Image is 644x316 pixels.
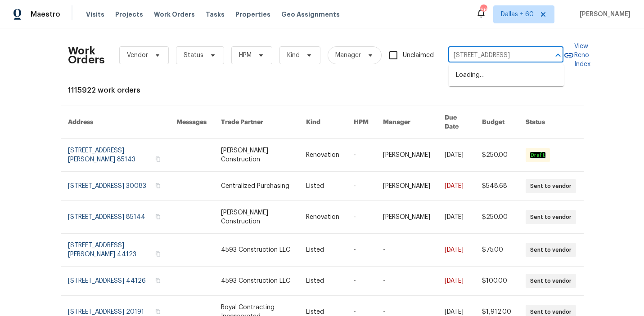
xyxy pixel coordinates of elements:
th: Kind [299,106,347,139]
td: Renovation [299,139,347,172]
th: Address [61,106,170,139]
td: Listed [299,234,347,267]
span: HPM [239,51,252,60]
button: Copy Address [154,213,162,221]
h2: Work Orders [68,46,105,64]
td: - [376,234,437,267]
th: Trade Partner [214,106,299,139]
td: Renovation [299,201,347,234]
button: Copy Address [154,155,162,163]
td: - [347,172,376,201]
td: Centralized Purchasing [214,172,299,201]
th: Due Date [437,106,475,139]
span: Maestro [31,10,60,19]
button: Close [552,49,564,62]
span: Manager [335,51,361,60]
td: Listed [299,267,347,296]
td: - [347,234,376,267]
td: [PERSON_NAME] [376,201,437,234]
td: Listed [299,172,347,201]
div: Loading… [449,64,564,86]
span: Work Orders [154,10,195,19]
span: Tasks [206,11,225,18]
span: Vendor [127,51,148,60]
th: Manager [376,106,437,139]
span: [PERSON_NAME] [576,10,630,19]
th: Status [518,106,583,139]
td: [PERSON_NAME] [376,172,437,201]
button: Copy Address [154,276,162,285]
span: Dallas + 60 [501,10,534,19]
th: Budget [475,106,518,139]
td: - [376,267,437,296]
button: Copy Address [154,307,162,316]
td: [PERSON_NAME] Construction [214,201,299,234]
input: Enter in an address [448,49,538,62]
span: Unclaimed [403,51,434,60]
div: 665 [480,5,486,14]
td: - [347,267,376,296]
span: Visits [86,10,104,19]
td: - [347,139,376,172]
td: [PERSON_NAME] Construction [214,139,299,172]
button: Copy Address [154,182,162,190]
th: HPM [347,106,376,139]
td: 4593 Construction LLC [214,267,299,296]
span: Properties [235,10,270,19]
span: Projects [115,10,143,19]
span: Geo Assignments [281,10,340,19]
div: 1115922 work orders [68,86,576,95]
td: - [347,201,376,234]
td: 4593 Construction LLC [214,234,299,267]
button: Copy Address [154,250,162,258]
td: [PERSON_NAME] [376,139,437,172]
a: View Reno Index [563,42,590,69]
span: Status [184,51,203,60]
span: Kind [287,51,300,60]
th: Messages [169,106,214,139]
